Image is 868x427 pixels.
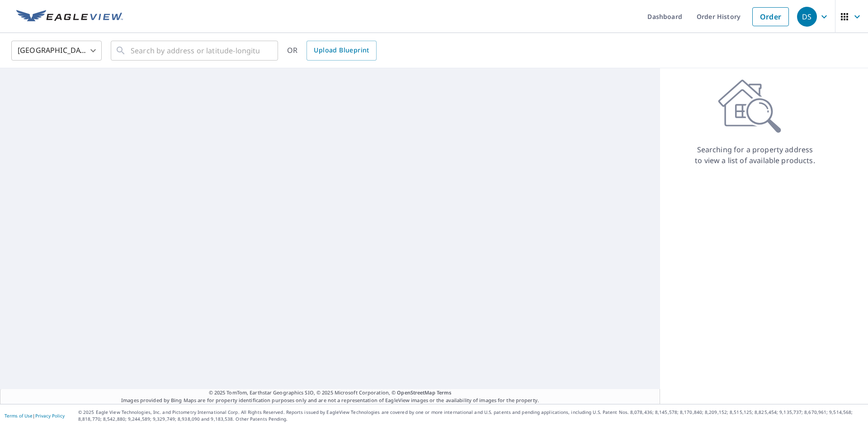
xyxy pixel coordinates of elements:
p: © 2025 Eagle View Technologies, Inc. and Pictometry International Corp. All Rights Reserved. Repo... [78,409,863,422]
a: Terms of Use [5,413,33,419]
a: Upload Blueprint [307,41,376,61]
p: Searching for a property address to view a list of available products. [694,144,816,166]
input: Search by address or latitude-longitude [131,38,259,63]
div: DS [797,7,817,27]
a: OpenStreetMap [397,389,435,396]
p: | [5,413,65,418]
a: Privacy Policy [35,413,65,419]
a: Order [752,7,789,26]
div: OR [287,41,377,61]
a: Terms [437,389,452,396]
img: EV Logo [16,10,123,23]
span: Upload Blueprint [314,45,369,56]
span: © 2025 TomTom, Earthstar Geographics SIO, © 2025 Microsoft Corporation, © [209,389,452,397]
div: [GEOGRAPHIC_DATA] [11,38,102,63]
